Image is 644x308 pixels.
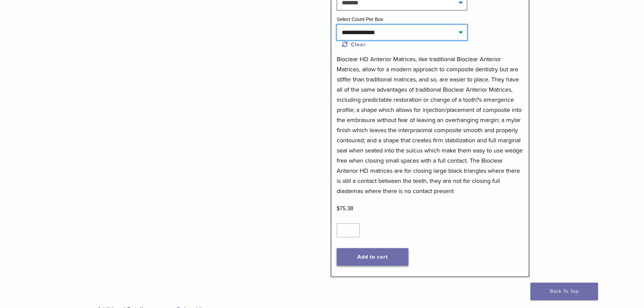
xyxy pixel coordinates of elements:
[337,54,523,196] p: Bioclear HD Anterior Matrices, like traditional Bioclear Anterior Matrices, allow for a modern ap...
[337,248,408,266] button: Add to cart
[342,41,366,48] a: Clear
[530,283,598,300] a: Back To Top
[337,17,383,22] label: Select Count Per Box
[337,206,353,211] bdi: 75.38
[337,206,340,211] span: $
